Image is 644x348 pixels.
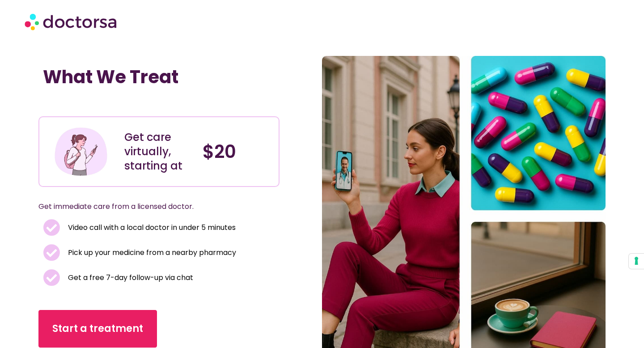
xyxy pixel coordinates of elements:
button: Your consent preferences for tracking technologies [629,254,644,269]
h4: $20 [203,141,272,162]
img: Illustration depicting a young woman in a casual outfit, engaged with her smartphone. She has a p... [53,124,109,179]
span: Pick up your medicine from a nearby pharmacy [66,246,236,259]
h1: What We Treat [43,66,275,88]
span: Video call with a local doctor in under 5 minutes [66,221,236,234]
p: Get immediate care from a licensed doctor. [38,200,258,213]
span: Start a treatment [52,322,143,336]
a: Start a treatment [38,310,157,348]
div: Get care virtually, starting at [124,130,194,173]
iframe: Customer reviews powered by Trustpilot [43,97,177,107]
span: Get a free 7-day follow-up via chat [66,272,193,284]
